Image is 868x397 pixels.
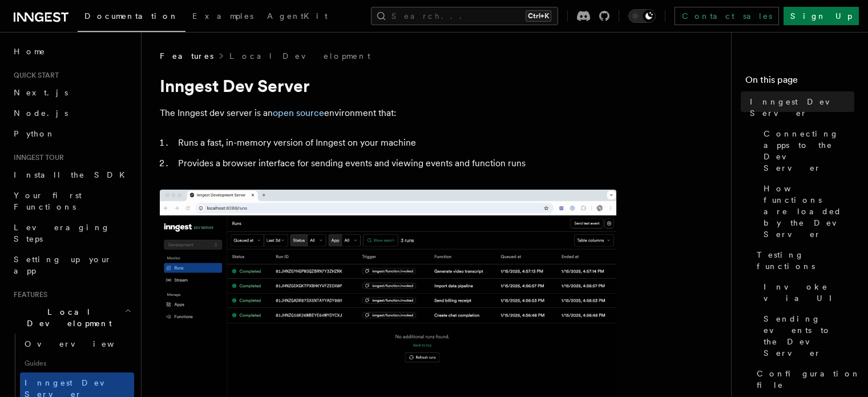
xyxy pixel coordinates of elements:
span: Examples [192,11,253,21]
span: Python [14,129,55,138]
h4: On this page [745,73,854,91]
span: Install the SDK [14,170,132,179]
a: Configuration file [752,363,854,395]
a: Overview [20,334,134,354]
a: Leveraging Steps [9,217,134,249]
a: Invoke via UI [759,276,854,308]
a: AgentKit [260,3,334,31]
span: Next.js [14,88,68,97]
span: Sending events to the Dev Server [764,313,854,359]
kbd: Ctrl+K [526,10,551,22]
button: Search...Ctrl+K [371,7,558,25]
span: Node.js [14,109,68,118]
span: Guides [20,354,134,372]
a: Your first Functions [9,185,134,217]
p: The Inngest dev server is an environment that: [160,105,616,121]
a: Connecting apps to the Dev Server [759,123,854,178]
h1: Inngest Dev Server [160,75,616,96]
span: Overview [25,339,142,348]
span: Configuration file [757,368,861,391]
li: Runs a fast, in-memory version of Inngest on your machine [175,135,616,151]
span: Local Development [9,306,124,329]
span: Connecting apps to the Dev Server [764,128,854,174]
span: Features [160,50,213,62]
span: Features [9,290,47,299]
span: Quick start [9,71,59,80]
a: Testing functions [752,244,854,276]
a: Local Development [229,50,370,62]
a: Examples [185,3,260,31]
a: Inngest Dev Server [745,91,854,123]
span: Documentation [84,11,179,21]
span: AgentKit [267,11,328,21]
a: Documentation [78,3,185,32]
a: Python [9,123,134,144]
span: Testing functions [757,249,854,272]
li: Provides a browser interface for sending events and viewing events and function runs [175,155,616,171]
span: Inngest tour [9,153,64,162]
span: Setting up your app [14,255,112,275]
a: Home [9,41,134,62]
a: Sending events to the Dev Server [759,308,854,363]
a: Install the SDK [9,165,134,185]
span: Home [14,46,46,57]
button: Local Development [9,302,134,334]
span: Your first Functions [14,191,82,211]
span: Inngest Dev Server [750,96,854,119]
span: Invoke via UI [764,281,854,304]
span: Leveraging Steps [14,223,110,243]
a: Node.js [9,103,134,123]
button: Toggle dark mode [628,9,656,23]
a: Setting up your app [9,249,134,281]
a: How functions are loaded by the Dev Server [759,178,854,244]
a: Sign Up [784,7,859,25]
a: open source [273,107,324,118]
a: Next.js [9,82,134,103]
span: How functions are loaded by the Dev Server [764,183,854,240]
a: Contact sales [675,7,779,25]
